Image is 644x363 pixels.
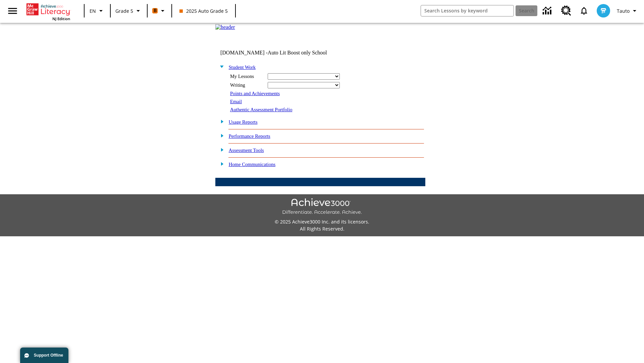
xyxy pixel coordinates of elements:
a: Points and Achievements [230,91,280,96]
a: Home Communications [229,162,276,167]
span: Tauto [617,7,630,14]
a: Data Center [539,2,557,20]
td: [DOMAIN_NAME] - [220,50,344,56]
img: avatar image [597,4,610,17]
button: Boost Class color is orange. Change class color [150,5,169,17]
input: search field [421,5,514,16]
img: plus.gif [217,161,224,167]
a: Student Work [229,65,256,70]
a: Authentic Assessment Portfolio [230,107,292,112]
img: plus.gif [217,147,224,153]
button: Support Offline [20,348,68,363]
a: Assessment Tools [229,148,264,153]
button: Profile/Settings [614,5,641,17]
span: Support Offline [34,353,63,358]
img: plus.gif [217,132,224,138]
a: Resource Center, Will open in new tab [557,2,575,20]
a: Email [230,99,242,104]
span: 2025 Auto Grade 5 [179,7,228,14]
a: Performance Reports [229,133,270,139]
img: minus.gif [217,64,224,70]
div: My Lessons [230,74,264,79]
div: Home [26,2,70,21]
span: B [154,6,157,15]
div: Writing [230,82,264,88]
img: header [215,24,235,30]
a: Notifications [575,2,593,19]
img: Achieve3000 Differentiate Accelerate Achieve [282,198,362,215]
button: Select a new avatar [593,2,614,19]
img: plus.gif [217,118,224,124]
span: NJ Edition [52,16,70,21]
span: Grade 5 [115,7,133,14]
nobr: Auto Lit Boost only School [268,50,327,55]
button: Language: EN, Select a language [87,5,108,17]
button: Open side menu [3,1,22,21]
button: Grade: Grade 5, Select a grade [113,5,145,17]
span: EN [90,7,96,14]
a: Usage Reports [229,119,258,125]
